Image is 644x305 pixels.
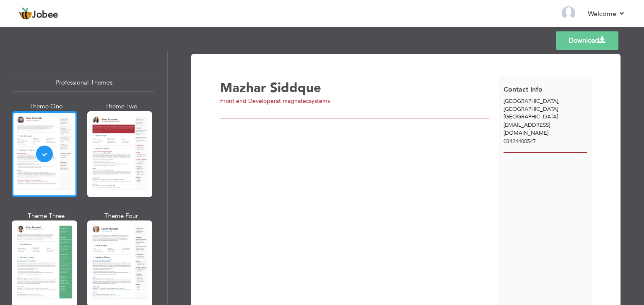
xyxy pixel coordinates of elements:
div: Professional Themes [13,74,154,92]
div: Theme Two [89,102,154,111]
div: Theme Three [13,212,79,220]
img: jobee.io [19,7,32,21]
div: [GEOGRAPHIC_DATA] [499,97,592,121]
span: Siddque [270,79,321,97]
img: Profile Img [562,6,575,20]
span: [GEOGRAPHIC_DATA] [504,97,558,105]
span: Front end Developer [220,97,276,105]
span: Contact Info [504,85,543,94]
span: [GEOGRAPHIC_DATA] [504,113,558,120]
div: Theme One [13,102,79,111]
span: at magnatecsystems [276,97,330,105]
div: Theme Four [89,212,154,220]
span: Jobee [32,10,58,20]
span: Mazhar [220,79,266,97]
a: Welcome [588,9,625,19]
span: 03424400547 [504,138,536,145]
a: Download [556,31,618,50]
a: Jobee [19,7,58,21]
span: [EMAIL_ADDRESS][DOMAIN_NAME] [504,121,550,137]
span: , [558,97,560,105]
